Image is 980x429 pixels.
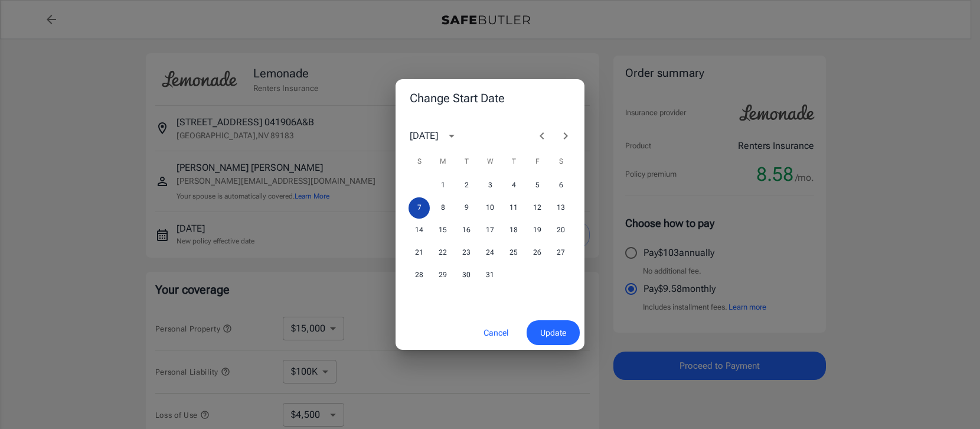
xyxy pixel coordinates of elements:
button: 2 [456,175,477,196]
button: 19 [527,220,548,241]
button: 13 [550,197,571,219]
button: calendar view is open, switch to year view [442,126,462,146]
button: 29 [432,265,453,286]
button: 18 [503,220,524,241]
button: 10 [479,197,501,219]
button: 17 [479,220,501,241]
button: 9 [456,197,477,219]
button: Update [527,320,580,346]
button: 21 [409,242,430,264]
button: 30 [456,265,477,286]
button: 23 [456,242,477,264]
button: 11 [503,197,524,219]
button: 31 [479,265,501,286]
span: Wednesday [479,150,501,174]
button: 7 [409,197,430,219]
span: Tuesday [456,150,477,174]
button: 16 [456,220,477,241]
button: Next month [554,124,577,148]
button: 25 [503,242,524,264]
button: 3 [479,175,501,196]
span: Saturday [550,150,571,174]
button: 8 [432,197,453,219]
div: [DATE] [410,129,438,143]
button: 27 [550,242,571,264]
button: 22 [432,242,453,264]
button: 5 [527,175,548,196]
button: 24 [479,242,501,264]
span: Thursday [503,150,524,174]
button: 6 [550,175,571,196]
span: Monday [432,150,453,174]
button: Previous month [530,124,554,148]
button: 28 [409,265,430,286]
button: 12 [527,197,548,219]
button: 15 [432,220,453,241]
span: Friday [527,150,548,174]
button: 26 [527,242,548,264]
button: 4 [503,175,524,196]
button: 14 [409,220,430,241]
h2: Change Start Date [396,79,584,117]
span: Update [540,326,566,340]
button: 1 [432,175,453,196]
button: Cancel [470,320,522,346]
span: Sunday [409,150,430,174]
button: 20 [550,220,571,241]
